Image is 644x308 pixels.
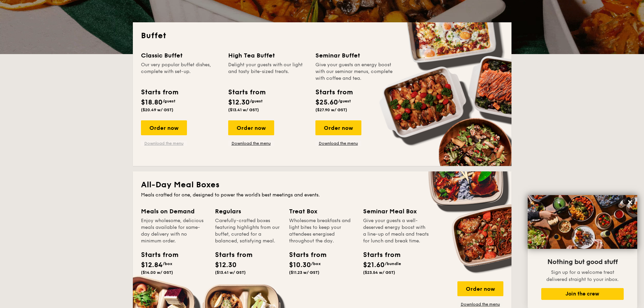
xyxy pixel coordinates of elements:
[141,261,163,269] span: $12.84
[141,217,207,244] div: Enjoy wholesome, delicious meals available for same-day delivery with no minimum order.
[457,281,503,296] div: Order now
[363,250,393,260] div: Starts from
[141,87,178,97] div: Starts from
[289,207,355,216] div: Treat Box
[163,99,175,103] span: /guest
[363,207,429,216] div: Seminar Meal Box
[228,108,259,112] span: ($13.41 w/ GST)
[141,108,173,112] span: ($20.49 w/ GST)
[141,30,503,41] h2: Buffet
[315,98,338,106] span: $25.60
[215,261,237,269] span: $12.30
[315,62,395,82] div: Give your guests an energy boost with our seminar menus, complete with coffee and tea.
[215,270,246,275] span: ($13.41 w/ GST)
[228,141,274,146] a: Download the menu
[315,108,347,112] span: ($27.90 w/ GST)
[311,261,321,266] span: /box
[141,62,220,82] div: Our very popular buffet dishes, complete with set-up.
[141,192,503,198] div: Meals crafted for one, designed to power the world's best meetings and events.
[141,250,171,260] div: Starts from
[363,217,429,244] div: Give your guests a well-deserved energy boost with a line-up of meals and treats for lunch and br...
[141,98,163,106] span: $18.80
[385,261,401,266] span: /bundle
[363,261,385,269] span: $21.60
[141,207,207,216] div: Meals on Demand
[141,180,503,190] h2: All-Day Meal Boxes
[315,120,361,135] div: Order now
[141,120,187,135] div: Order now
[215,250,245,260] div: Starts from
[141,270,173,275] span: ($14.00 w/ GST)
[250,99,263,103] span: /guest
[541,288,624,300] button: Join the crew
[215,207,281,216] div: Regulars
[289,261,311,269] span: $10.30
[315,51,395,60] div: Seminar Buffet
[338,99,351,103] span: /guest
[315,87,352,97] div: Starts from
[289,270,319,275] span: ($11.23 w/ GST)
[547,258,618,266] span: Nothing but good stuff
[546,269,619,282] span: Sign up for a welcome treat delivered straight to your inbox.
[289,217,355,244] div: Wholesome breakfasts and light bites to keep your attendees energised throughout the day.
[228,62,307,82] div: Delight your guests with our light and tasty bite-sized treats.
[163,261,172,266] span: /box
[363,270,395,275] span: ($23.54 w/ GST)
[228,98,250,106] span: $12.30
[141,141,187,146] a: Download the menu
[141,51,220,60] div: Classic Buffet
[215,217,281,244] div: Carefully-crafted boxes featuring highlights from our buffet, curated for a balanced, satisfying ...
[228,120,274,135] div: Order now
[625,197,636,208] button: Close
[289,250,319,260] div: Starts from
[457,302,503,307] a: Download the menu
[228,51,307,60] div: High Tea Buffet
[228,87,265,97] div: Starts from
[315,141,361,146] a: Download the menu
[528,195,637,249] img: DSC07876-Edit02-Large.jpeg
